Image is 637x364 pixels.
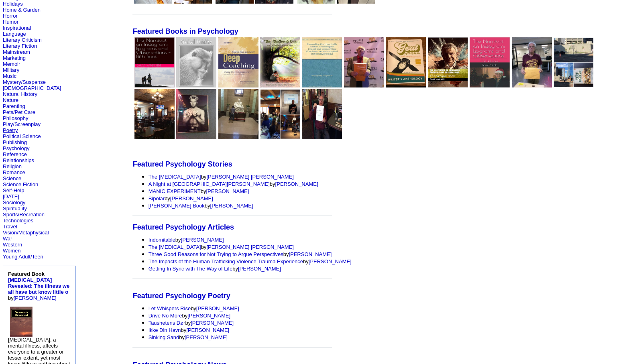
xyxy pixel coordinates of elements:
[3,205,27,211] a: Spirituality
[8,271,69,295] b: Featured Book
[3,254,43,260] a: Young Adult/Teen
[133,28,238,35] a: Featured Books in Psychology
[149,327,181,333] a: Ikke Din Havn
[302,82,342,89] a: Counseling the Chronically Ill Child Dr Margaret ODougherty
[149,195,213,201] font: by
[3,73,16,79] a: Music
[176,89,216,139] img: 69124.jpg
[3,103,25,109] a: Parenting
[134,37,175,87] img: 79705.jpg
[149,334,228,340] font: by
[554,37,594,87] img: 70018.jpeg
[149,251,283,257] a: Three Good Reasons for Not Trying to Argue Perspectives
[191,320,234,326] a: [PERSON_NAME]
[3,7,41,13] a: Home & Garden
[149,320,185,326] a: Taushetens Dør
[170,195,213,201] a: [PERSON_NAME]
[3,109,35,115] a: Pets/Pet Care
[3,67,19,73] a: Military
[554,82,594,89] a: The Tireasis Complex
[149,237,224,243] font: by
[185,334,228,340] a: [PERSON_NAME]
[470,82,510,89] a: FREE The Narcissist on Instagram: Epigrams and Observations - First Book
[3,61,20,67] a: Memoir
[3,115,28,121] a: Philosophy
[181,237,224,243] a: [PERSON_NAME]
[149,188,249,194] font: by
[149,174,201,180] a: The [MEDICAL_DATA]
[134,134,175,140] a: Anoka Time Vol 4 The Reunion Party at the Point
[309,258,352,264] a: [PERSON_NAME]
[238,266,281,272] a: [PERSON_NAME]
[3,224,17,230] a: Travel
[3,242,22,248] a: Western
[8,271,69,301] font: by
[386,82,426,89] a: GOAT: Greatest of All Time Artability 2019
[206,188,249,194] a: [PERSON_NAME]
[149,244,201,250] a: The [MEDICAL_DATA]
[149,305,239,311] font: by
[218,37,258,87] img: 79423.jpeg
[210,203,253,209] a: [PERSON_NAME]
[3,79,46,85] a: Mystery/Suspense
[176,82,216,89] a: Critical Thinking
[133,224,234,231] a: Featured Psychology Articles
[149,258,352,264] font: by
[3,1,23,7] a: Holidays
[149,237,175,243] a: Indomitable
[149,334,179,340] a: Sinking Sand
[3,85,61,91] a: [DEMOGRAPHIC_DATA]
[206,174,293,180] a: [PERSON_NAME] [PERSON_NAME]
[3,199,25,205] a: Sociology
[3,218,33,224] a: Technologies
[3,145,29,151] a: Psychology
[3,236,12,242] a: War
[3,37,42,43] a: Literary Criticism
[10,307,33,337] img: 74333.jpg
[186,327,229,333] a: [PERSON_NAME]
[3,31,26,37] a: Language
[275,181,318,187] a: [PERSON_NAME]
[3,121,41,127] a: Play/Screenplay
[149,258,303,264] a: The Impacts of the Human Trafficking Violence Trauma Experience
[3,175,21,181] a: Science
[149,188,201,194] a: MANIC EXPERIMENT
[386,37,426,87] img: 76605.jpeg
[3,91,37,97] a: Natural History
[149,251,332,257] font: by
[149,244,294,250] font: by
[3,193,19,199] a: [DATE]
[149,174,294,180] font: by
[3,248,21,254] a: Women
[3,49,30,55] a: Mainstream
[149,266,281,272] font: by
[260,82,300,89] a: The Shattered Oak
[512,37,552,87] img: 69217.jpg
[134,89,175,139] img: 69125.jpg
[3,133,41,139] a: Political Science
[176,134,216,140] a: Anoka Time Vol.3 The Riot and the Bubble Theory of the Universe
[3,169,25,175] a: Romance
[206,244,293,250] a: [PERSON_NAME] [PERSON_NAME]
[218,134,258,140] a: Anoka Time Vol. 2 Anoka Treatment Center Walls Crying out Drapetomania
[218,89,258,139] img: 69123.jpg
[3,139,27,145] a: Publishing
[302,89,342,139] img: 69126.jpg
[187,313,230,319] a: [PERSON_NAME]
[3,13,18,19] a: Horror
[149,195,165,201] a: Bipolar
[344,37,384,87] img: 75632.jpg
[3,230,49,236] a: Vision/Metaphysical
[3,43,37,49] a: Literary Fiction
[133,160,232,168] font: Featured Psychology Stories
[428,82,468,89] a: FREE The Narcissist on Instagram: Epigrams and Observations - Second Book
[134,82,175,89] a: The Narcissist on Instagram: Epigrams and Observations - Fifth Book
[344,82,384,89] a: St Paulites—Artability Artists Writing As COPing Mechanisms
[133,161,232,168] a: Featured Psychology Stories
[133,27,238,35] font: Featured Books in Psychology
[3,25,31,31] a: Inspirational
[289,251,332,257] a: [PERSON_NAME]
[470,37,510,87] img: 78244.jpg
[302,134,342,140] a: Anoka Time Vol. 5 A City Moving to Dystonia with Dr. Hien Dam After Vietnam
[3,19,18,25] a: Humor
